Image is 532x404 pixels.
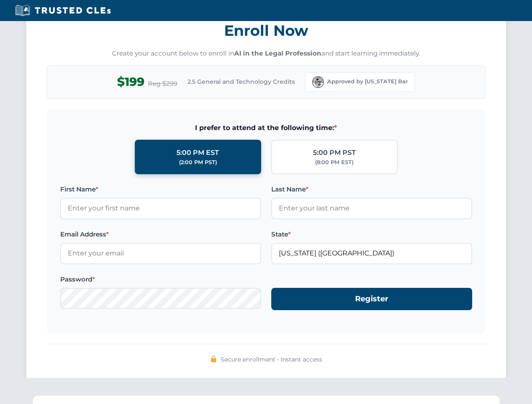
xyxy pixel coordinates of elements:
[327,77,408,86] span: Approved by [US_STATE] Bar
[176,147,219,158] div: 5:00 PM EST
[60,229,261,239] label: Email Address
[221,355,322,364] span: Secure enrollment • Instant access
[234,49,321,57] strong: AI in the Legal Profession
[148,79,177,89] span: Reg $299
[315,158,353,167] div: (8:00 PM EST)
[271,184,472,194] label: Last Name
[271,288,472,310] button: Register
[60,274,261,284] label: Password
[210,356,217,362] img: 🔒
[60,184,261,194] label: First Name
[60,243,261,264] input: Enter your email
[312,76,324,88] img: Florida Bar
[187,77,295,86] span: 2.5 General and Technology Credits
[271,243,472,264] input: Florida (FL)
[179,158,217,167] div: (2:00 PM PST)
[47,49,486,58] p: Create your account below to enroll in and start learning immediately.
[271,229,472,239] label: State
[47,17,486,44] h3: Enroll Now
[60,198,261,219] input: Enter your first name
[313,147,356,158] div: 5:00 PM PST
[60,122,472,133] span: I prefer to attend at the following time:
[117,72,144,91] span: $199
[271,198,472,219] input: Enter your last name
[13,4,113,17] img: Trusted CLEs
